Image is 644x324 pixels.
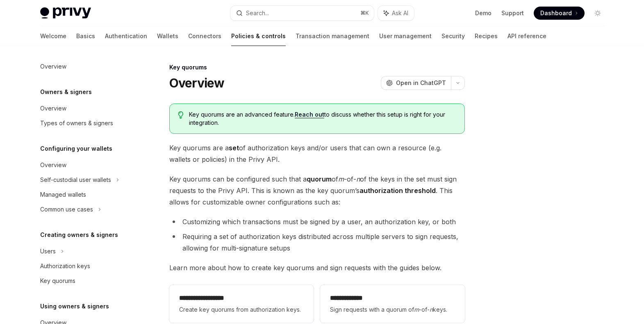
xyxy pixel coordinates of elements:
div: Search... [246,8,269,18]
a: Support [501,9,524,17]
div: Overview [40,160,66,170]
span: Key quorums are an advanced feature. to discuss whether this setup is right for your integration. [189,110,456,127]
strong: quorum [307,175,332,183]
h5: Using owners & signers [40,301,109,311]
a: Connectors [188,26,221,46]
em: m [338,175,344,183]
button: Toggle dark mode [591,7,604,20]
li: Customizing which transactions must be signed by a user, an authorization key, or both [169,216,465,227]
div: Key quorums [169,63,465,71]
div: Common use cases [40,205,93,214]
button: Search...⌘K [230,6,374,21]
h1: Overview [169,76,225,90]
a: Recipes [475,26,498,46]
a: Wallets [157,26,178,46]
span: Dashboard [540,9,572,17]
a: Reach out [295,111,324,118]
div: Self-custodial user wallets [40,175,111,185]
h5: Owners & signers [40,87,92,97]
a: User management [379,26,432,46]
button: Open in ChatGPT [381,76,451,90]
a: Basics [76,26,95,46]
a: Demo [475,9,492,17]
span: Key quorums can be configured such that a of -of- of the keys in the set must sign requests to th... [169,173,465,208]
h5: Configuring your wallets [40,144,112,154]
a: Authentication [105,26,147,46]
a: Types of owners & signers [34,116,139,131]
a: Overview [34,59,139,74]
span: ⌘ K [360,10,369,16]
div: Managed wallets [40,190,86,200]
em: n [430,306,433,313]
a: Managed wallets [34,187,139,202]
a: Authorization keys [34,259,139,273]
span: Learn more about how to create key quorums and sign requests with the guides below. [169,262,465,273]
img: light logo [40,7,91,19]
div: Overview [40,103,66,113]
button: Ask AI [378,6,414,21]
a: Transaction management [296,26,369,46]
a: Policies & controls [231,26,286,46]
span: Key quorums are a of authorization keys and/or users that can own a resource (e.g. wallets or pol... [169,142,465,165]
h5: Creating owners & signers [40,230,118,240]
div: Authorization keys [40,261,90,271]
strong: set [229,144,239,152]
span: Sign requests with a quorum of -of- keys. [330,305,455,315]
div: Types of owners & signers [40,118,113,128]
svg: Tip [178,111,184,119]
strong: authorization threshold [360,186,436,195]
a: Key quorums [34,273,139,288]
span: Open in ChatGPT [396,79,446,87]
span: Create key quorums from authorization keys. [179,305,304,315]
a: Overview [34,101,139,116]
div: Users [40,246,56,256]
em: m [414,306,419,313]
div: Overview [40,62,66,71]
span: Ask AI [392,9,408,17]
em: n [356,175,360,183]
a: Overview [34,158,139,172]
a: Security [441,26,465,46]
div: Key quorums [40,276,75,286]
a: Dashboard [534,7,585,20]
a: Welcome [40,26,66,46]
a: API reference [507,26,546,46]
li: Requiring a set of authorization keys distributed across multiple servers to sign requests, allow... [169,231,465,254]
